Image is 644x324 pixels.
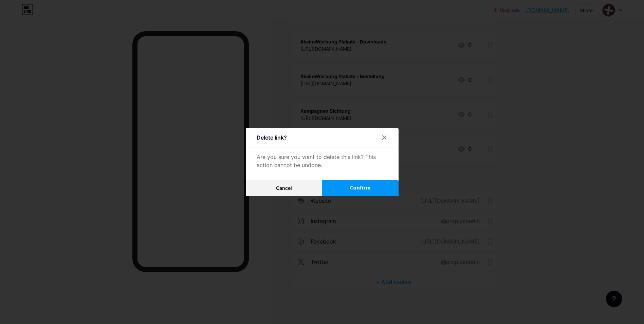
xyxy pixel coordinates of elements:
div: Are you sure you want to delete this link? This action cannot be undone. [257,153,388,169]
div: Delete link? [257,133,287,142]
button: Cancel [246,180,322,196]
button: Confirm [322,180,399,196]
span: Cancel [276,185,292,191]
span: Confirm [350,184,371,192]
